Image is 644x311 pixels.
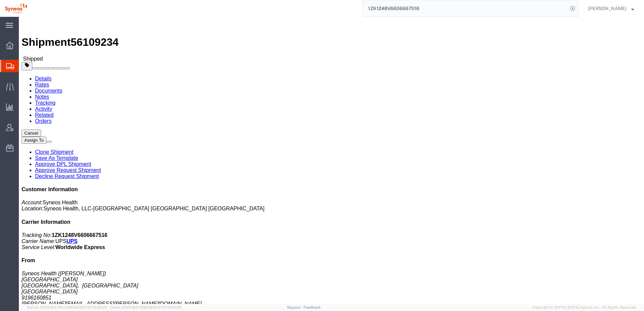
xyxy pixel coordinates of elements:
span: Melissa Gallo [588,5,626,12]
span: Copyright © [DATE]-[DATE] Agistix Inc., All Rights Reserved [532,305,636,310]
img: logo [5,3,27,13]
span: Client: 2025.16.0-1592391 [110,305,181,309]
input: Search for shipment number, reference number [363,0,568,16]
span: [DATE] 12:29:29 [79,305,107,309]
a: Feedback [303,305,321,309]
span: Server: 2025.16.0-1ffcc23b9e2 [27,305,107,309]
span: [DATE] 12:25:34 [154,305,181,309]
a: Support [287,305,304,309]
iframe: FS Legacy Container [19,17,644,304]
button: [PERSON_NAME] [588,4,635,12]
